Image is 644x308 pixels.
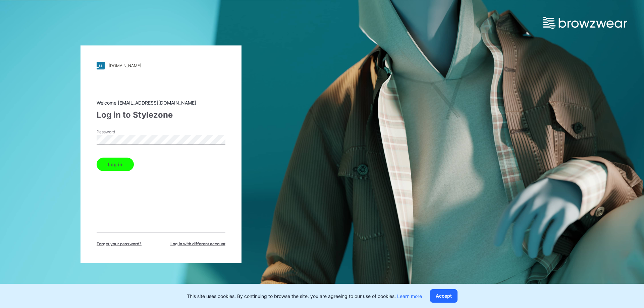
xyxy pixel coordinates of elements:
img: browzwear-logo.e42bd6dac1945053ebaf764b6aa21510.svg [543,17,627,29]
p: This site uses cookies. By continuing to browse the site, you are agreeing to our use of cookies. [187,293,422,300]
button: Accept [430,289,458,303]
div: Welcome [EMAIL_ADDRESS][DOMAIN_NAME] [97,99,225,106]
span: Forget your password? [97,241,142,247]
div: [DOMAIN_NAME] [109,63,141,68]
img: stylezone-logo.562084cfcfab977791bfbf7441f1a819.svg [97,61,105,69]
a: Learn more [397,293,422,299]
button: Log in [97,158,134,171]
div: Log in to Stylezone [97,109,225,121]
a: [DOMAIN_NAME] [97,61,225,69]
span: Log in with different account [170,241,225,247]
label: Password [97,129,144,135]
